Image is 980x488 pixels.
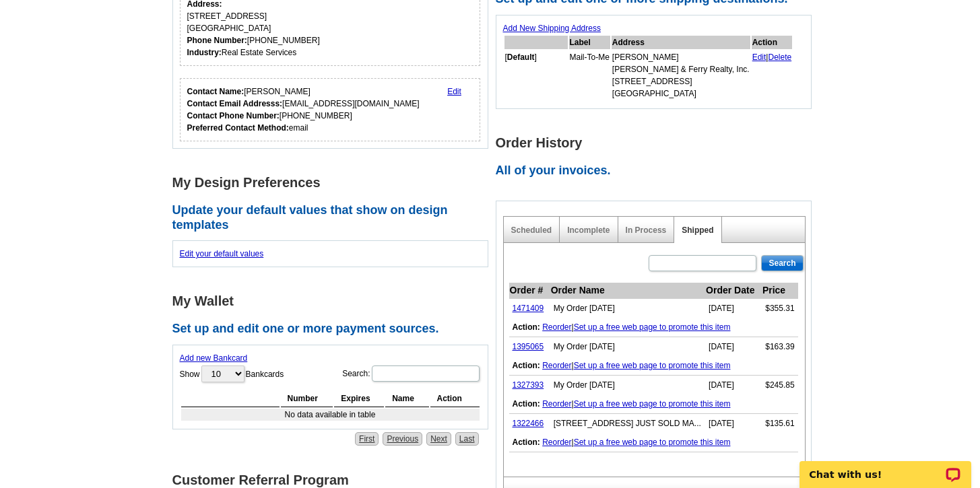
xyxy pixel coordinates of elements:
th: Order Date [705,283,762,299]
td: $135.61 [762,414,798,433]
a: Reorder [542,361,571,370]
th: Order Name [550,283,705,299]
a: 1322466 [513,419,544,428]
a: Edit [752,53,766,62]
b: Action: [513,399,540,409]
b: Action: [513,438,540,447]
th: Number [281,390,333,407]
label: Show Bankcards [180,364,284,384]
th: Expires [334,390,384,407]
a: Add New Shipping Address [503,24,601,33]
strong: Contact Phone Number: [187,111,280,120]
select: ShowBankcards [201,365,244,382]
input: Search [761,255,803,271]
h2: Set up and edit one or more payment sources. [172,322,496,337]
a: Next [426,432,451,446]
th: Price [762,283,798,299]
div: [PERSON_NAME] [EMAIL_ADDRESS][DOMAIN_NAME] [PHONE_NUMBER] email [187,85,420,134]
a: 1327393 [513,380,544,390]
td: [DATE] [705,337,762,357]
input: Search: [372,365,480,382]
td: [DATE] [705,376,762,395]
b: Action: [513,322,540,332]
td: [DATE] [705,414,762,433]
td: | [509,356,798,376]
h1: Customer Referral Program [172,473,496,487]
th: Label [569,36,610,49]
label: Search: [342,364,480,383]
iframe: LiveChat chat widget [791,446,980,488]
strong: Preferred Contact Method: [187,123,289,133]
td: My Order [DATE] [550,299,705,318]
strong: Contact Email Addresss: [187,99,283,108]
h1: My Design Preferences [172,176,496,190]
a: Set up a free web page to promote this item [574,438,731,447]
a: Add new Bankcard [180,353,248,363]
h2: All of your invoices. [496,164,819,178]
td: [PERSON_NAME] [PERSON_NAME] & Ferry Realty, Inc. [STREET_ADDRESS] [GEOGRAPHIC_DATA] [612,50,750,100]
a: Incomplete [567,225,610,235]
a: 1471409 [513,304,544,313]
b: Default [507,53,535,62]
a: Reorder [542,438,571,447]
td: $245.85 [762,376,798,395]
td: My Order [DATE] [550,337,705,357]
td: My Order [DATE] [550,376,705,395]
strong: Phone Number: [187,36,247,45]
a: Set up a free web page to promote this item [574,361,731,370]
a: Edit your default values [180,249,264,258]
b: Action: [513,361,540,370]
h1: Order History [496,136,819,150]
td: [ ] [504,50,568,100]
a: First [355,432,379,446]
th: Action [752,36,793,49]
strong: Industry: [187,48,222,57]
th: Address [612,36,750,49]
a: In Process [626,225,667,235]
strong: Contact Name: [187,87,244,96]
h2: Update your default values that show on design templates [172,203,496,232]
h1: My Wallet [172,294,496,308]
a: Previous [383,432,422,446]
td: | [509,318,798,337]
a: Shipped [682,225,713,235]
a: Edit [447,87,461,96]
a: Reorder [542,322,571,332]
a: Last [455,432,479,446]
td: | [752,50,793,100]
a: Set up a free web page to promote this item [574,399,731,409]
a: Reorder [542,399,571,409]
span: 3 FAIRFAX RD JUST SOLD MAILING [554,419,701,428]
td: [DATE] [705,299,762,318]
td: No data available in table [181,409,480,421]
div: Who should we contact regarding order issues? [180,78,481,141]
a: Delete [768,53,791,62]
td: $355.31 [762,299,798,318]
td: | [509,394,798,414]
th: Name [385,390,428,407]
th: Order # [509,283,550,299]
a: Set up a free web page to promote this item [574,322,731,332]
a: Scheduled [511,225,552,235]
td: $163.39 [762,337,798,357]
th: Action [430,390,480,407]
td: | [509,433,798,452]
td: Mail-To-Me [569,50,610,100]
a: 1395065 [513,342,544,351]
